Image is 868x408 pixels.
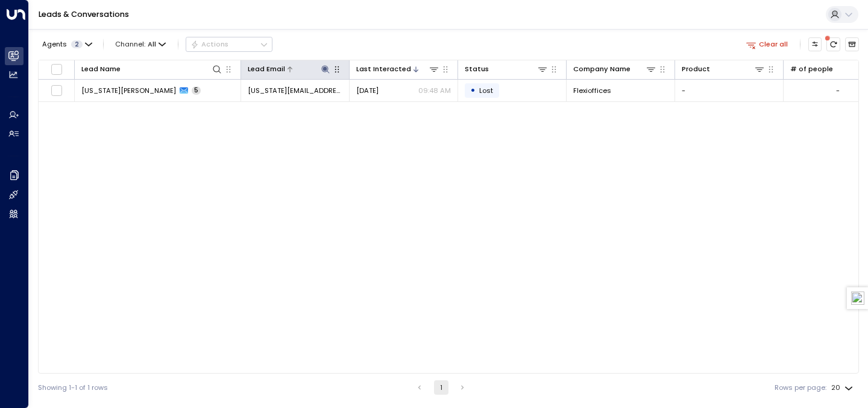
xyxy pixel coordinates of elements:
nav: pagination navigation [412,380,470,395]
span: 2 [71,40,83,48]
div: • [470,82,476,98]
div: - [836,86,840,95]
div: 20 [831,380,855,395]
span: 5 [192,86,201,95]
div: Lead Email [248,63,331,75]
div: Product [682,63,710,75]
button: page 1 [434,380,448,395]
span: There are new threads available. Refresh the grid to view the latest updates. [826,37,840,51]
button: Clear all [742,37,792,51]
div: Product [682,63,765,75]
button: Actions [186,37,272,51]
div: Button group with a nested menu [186,37,272,51]
button: Channel:All [112,37,170,51]
div: Company Name [573,63,656,75]
button: Archived Leads [845,37,859,51]
div: Last Interacted [356,63,411,75]
span: Toggle select row [51,84,63,97]
a: Leads & Conversations [39,9,129,19]
span: Lost [479,86,493,95]
span: Flexioffices [573,86,611,95]
label: Rows per page: [775,383,826,393]
div: Lead Name [81,63,121,75]
div: Status [465,63,489,75]
td: - [675,80,784,101]
span: georgia.brown@flexioffices.com [248,86,342,95]
div: # of people [790,63,833,75]
button: Agents2 [38,37,95,51]
div: Last Interacted [356,63,439,75]
span: Agents [42,41,67,48]
div: Status [465,63,548,75]
p: 09:48 AM [418,86,451,95]
span: All [148,40,156,48]
div: Lead Email [248,63,285,75]
div: Showing 1-1 of 1 rows [38,383,108,393]
span: Channel: [112,37,170,51]
div: Company Name [573,63,631,75]
span: Aug 26, 2025 [356,86,379,95]
button: Customize [808,37,822,51]
div: Actions [190,40,228,48]
span: Toggle select all [51,63,63,75]
div: Lead Name [81,63,222,75]
span: Georgia Brown [81,86,176,95]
